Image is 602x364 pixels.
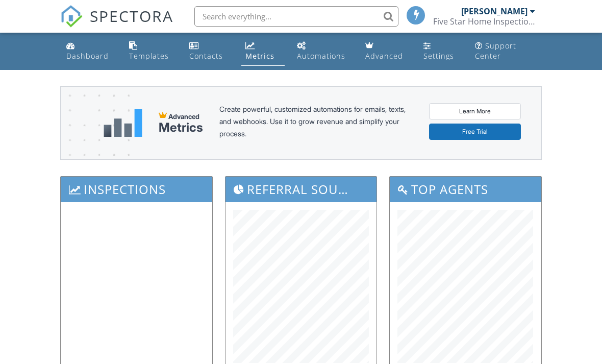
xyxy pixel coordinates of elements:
[90,5,173,27] span: SPECTORA
[475,41,516,61] div: Support Center
[429,124,521,140] a: Free Trial
[60,14,173,35] a: SPECTORA
[219,103,413,143] div: Create powerful, customized automations for emails, texts, and webhooks. Use it to grow revenue a...
[61,87,130,200] img: advanced-banner-bg-f6ff0eecfa0ee76150a1dea9fec4b49f333892f74bc19f1b897a312d7a1b2ff3.png
[433,16,535,27] div: Five Star Home Inspections
[66,51,109,61] div: Dashboard
[245,51,274,61] div: Metrics
[185,37,233,66] a: Contacts
[61,177,212,202] h3: Inspections
[429,103,521,119] a: Learn More
[194,6,398,27] input: Search everything...
[293,37,353,66] a: Automations (Basic)
[365,51,403,61] div: Advanced
[104,109,142,137] img: metrics-aadfce2e17a16c02574e7fc40e4d6b8174baaf19895a402c862ea781aae8ef5b.svg
[129,51,169,61] div: Templates
[241,37,285,66] a: Metrics
[297,51,345,61] div: Automations
[419,37,463,66] a: Settings
[189,51,223,61] div: Contacts
[471,37,540,66] a: Support Center
[361,37,411,66] a: Advanced
[390,177,541,202] h3: Top Agents
[125,37,177,66] a: Templates
[159,120,203,135] div: Metrics
[168,112,199,120] span: Advanced
[62,37,117,66] a: Dashboard
[60,5,83,28] img: The Best Home Inspection Software - Spectora
[423,51,454,61] div: Settings
[225,177,377,202] h3: Referral Sources
[461,6,528,16] div: [PERSON_NAME]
